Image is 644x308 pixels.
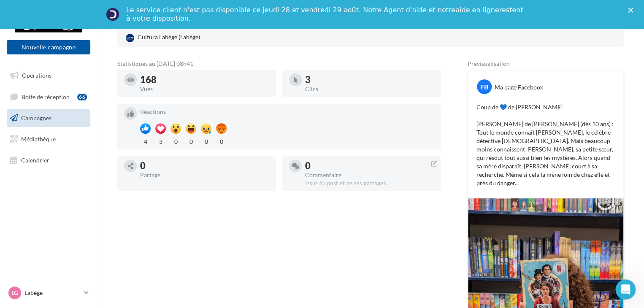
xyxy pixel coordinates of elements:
[305,86,434,92] div: Clics
[615,279,636,300] iframe: Intercom live chat
[628,8,636,13] div: Fermer
[117,61,441,67] div: Statistiques au [DATE] 08h41
[305,161,434,170] div: 0
[455,6,499,14] a: aide en ligne
[7,40,90,54] button: Nouvelle campagne
[124,31,202,44] div: Cultura Labège (Labège)
[5,130,92,148] a: Médiathèque
[477,79,492,94] div: FB
[21,114,51,122] span: Campagnes
[5,109,92,127] a: Campagnes
[5,67,92,84] a: Opérations
[140,86,269,92] div: Vues
[140,172,269,178] div: Partage
[305,180,434,187] div: Issus du post et de ses partages
[495,83,543,92] div: Ma page Facebook
[155,136,166,146] div: 3
[140,109,434,115] div: Réactions
[305,75,434,84] div: 3
[77,94,87,100] div: 66
[5,151,92,169] a: Calendrier
[5,88,92,106] a: Boîte de réception66
[106,8,119,21] img: Profile image for Service-Client
[7,285,90,301] a: Lg Labège
[126,6,525,23] div: Le service client n'est pas disponible ce jeudi 28 et vendredi 29 août. Notre Agent d'aide et not...
[305,172,434,178] div: Commentaire
[186,136,196,146] div: 0
[22,72,51,79] span: Opérations
[11,289,18,297] span: Lg
[476,103,615,187] p: Coup de 💙 de [PERSON_NAME] [PERSON_NAME] de [PERSON_NAME] (dès 10 ans) : Tout le monde connait [P...
[140,136,151,146] div: 4
[21,156,49,163] span: Calendrier
[201,136,211,146] div: 0
[216,136,227,146] div: 0
[140,161,269,170] div: 0
[21,135,56,143] span: Médiathèque
[468,61,624,67] div: Prévisualisation
[24,289,81,297] p: Labège
[140,75,269,84] div: 168
[124,31,288,44] a: Cultura Labège (Labège)
[170,136,181,146] div: 0
[22,93,70,100] span: Boîte de réception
